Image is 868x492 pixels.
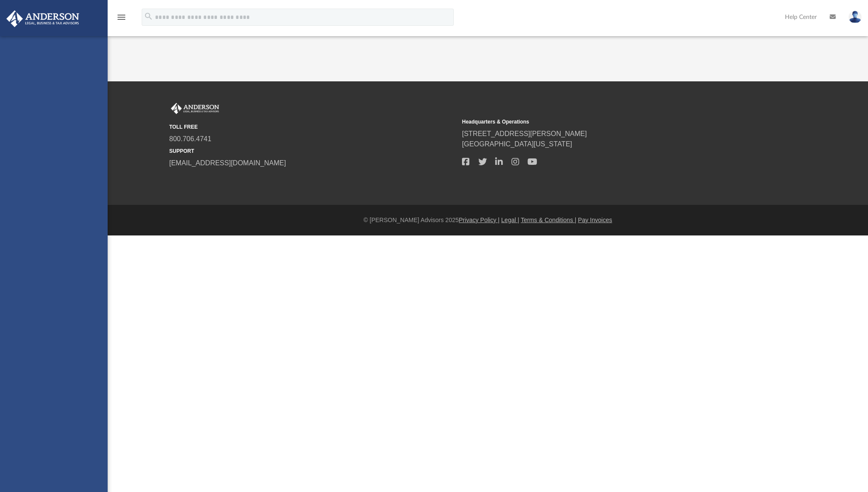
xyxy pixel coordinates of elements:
[116,12,127,22] i: menu
[462,118,749,126] small: Headquarters & Operations
[116,16,127,22] a: menu
[501,217,519,223] a: Legal |
[849,11,862,23] img: User Pic
[169,135,211,142] a: 800.706.4741
[462,130,587,137] a: [STREET_ADDRESS][PERSON_NAME]
[144,12,153,21] i: search
[169,123,456,131] small: TOLL FREE
[521,217,577,223] a: Terms & Conditions |
[108,216,868,225] div: © [PERSON_NAME] Advisors 2025
[169,103,221,114] img: Anderson Advisors Platinum Portal
[462,140,572,148] a: [GEOGRAPHIC_DATA][US_STATE]
[459,217,500,223] a: Privacy Policy |
[578,217,612,223] a: Pay Invoices
[4,10,82,27] img: Anderson Advisors Platinum Portal
[169,147,456,155] small: SUPPORT
[169,159,286,167] a: [EMAIL_ADDRESS][DOMAIN_NAME]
